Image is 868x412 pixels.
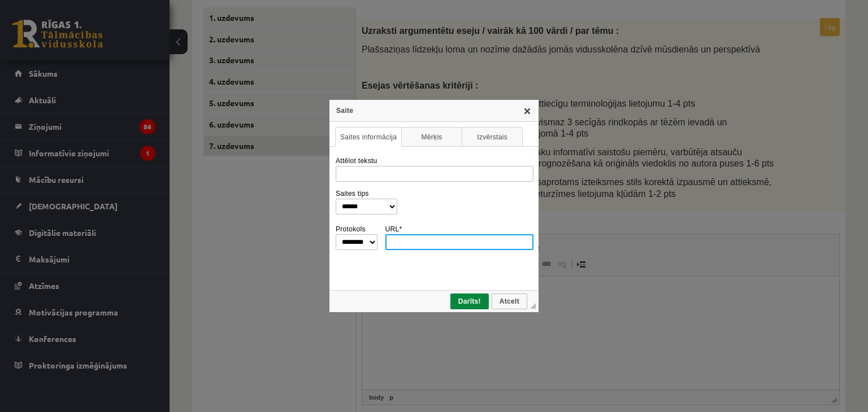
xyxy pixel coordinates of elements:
[530,303,536,309] div: Mērogot
[523,106,532,115] a: Aizvērt
[492,293,527,309] a: Atcelt
[401,127,462,147] a: Mērķis
[329,100,539,122] div: Saite
[11,11,466,23] body: Bagātinātā teksta redaktors, wiswyg-editor-user-answer-47024947874420
[335,127,402,147] a: Saites informācija
[335,152,533,287] div: Saites informācija
[450,293,489,309] a: Darīts!
[452,297,488,305] span: Darīts!
[336,190,369,198] label: Saites tips
[336,225,366,233] label: Protokols
[336,157,377,165] label: Attēlot tekstu
[385,225,402,233] label: URL
[493,297,526,305] span: Atcelt
[462,127,523,147] a: Izvērstais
